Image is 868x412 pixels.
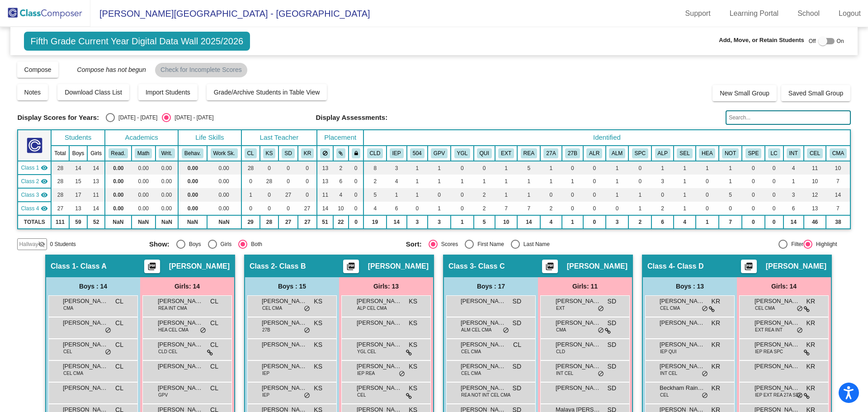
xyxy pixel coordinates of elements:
th: Boys [69,146,88,161]
button: CLD [367,148,383,158]
td: 1 [628,202,651,215]
th: Read Plan [517,146,540,161]
td: 29 [241,215,260,229]
td: 1 [606,161,629,175]
td: 0 [278,175,297,188]
td: 0 [583,202,605,215]
td: 0 [719,202,742,215]
span: On [837,37,844,45]
td: 1 [517,175,540,188]
td: 5 [517,161,540,175]
mat-radio-group: Select an option [106,113,213,122]
td: 1 [562,215,583,229]
td: 0 [349,215,363,229]
div: [DATE] - [DATE] [115,114,157,122]
button: Print Students Details [542,260,558,273]
span: Saved Small Group [788,90,843,97]
button: KR [301,148,314,158]
button: Print Students Details [144,260,160,273]
mat-icon: visibility [41,191,48,199]
button: ALP [655,148,670,158]
span: Off [809,37,816,45]
button: IEP [390,148,404,158]
td: 0 [562,202,583,215]
th: 27J Plan (Academics) [540,146,561,161]
span: Import Students [146,89,190,96]
td: 0 [451,161,473,175]
td: 10 [495,215,517,229]
td: 1 [783,175,804,188]
td: 0.00 [156,175,179,188]
td: 4 [363,202,386,215]
th: 27J Plan (Behavior/SEL) [562,146,583,161]
td: 1 [540,161,561,175]
th: Intervention [783,146,804,161]
button: Read. [108,148,128,158]
th: Health Impacts in the Learning Env [696,146,719,161]
td: 4 [674,215,696,229]
td: 0 [696,175,719,188]
td: 14 [517,215,540,229]
td: 0 [742,202,764,215]
td: 2 [333,161,349,175]
td: 14 [387,215,407,229]
button: Behav. [182,148,203,158]
span: New Small Group [720,90,769,97]
mat-chip: Check for Incomplete Scores [155,63,247,77]
td: 14 [317,202,333,215]
span: Grade/Archive Students in Table View [214,89,320,96]
td: 1 [407,188,428,202]
button: YGL [454,148,471,158]
button: REA [521,148,537,158]
th: Placement [317,130,363,146]
td: 111 [51,215,69,229]
td: 17 [69,188,88,202]
mat-icon: visibility [41,205,48,212]
td: 0.00 [105,175,132,188]
span: Class 4 [21,204,39,213]
button: GPV [431,148,448,158]
button: SPC [632,148,648,158]
td: NaN [156,215,179,229]
button: Download Class List [57,84,129,100]
td: 1 [696,161,719,175]
td: 13 [69,202,88,215]
td: 0 [742,188,764,202]
button: KS [263,148,276,158]
td: 0.00 [156,202,179,215]
span: Compose [24,66,52,73]
td: 0 [742,161,764,175]
td: 0 [349,175,363,188]
td: 1 [451,175,473,188]
th: Last Teacher [241,130,317,146]
th: Advanced Learning Reading [583,146,605,161]
td: 14 [87,202,105,215]
td: 3 [428,215,451,229]
th: Students [51,130,105,146]
mat-icon: picture_as_pdf [345,262,356,275]
button: Saved Small Group [781,85,850,101]
td: 0 [260,202,279,215]
td: 27 [278,215,297,229]
td: 1 [407,161,428,175]
td: 0.00 [207,175,241,188]
td: 2 [474,202,495,215]
button: ALM [609,148,625,158]
td: 0.00 [207,161,241,175]
td: 0 [474,161,495,175]
th: CMAS - ELA Met/Exceeded [804,146,826,161]
td: 0.00 [132,188,156,202]
th: Individualized Education Plan [387,146,407,161]
td: 28 [241,161,260,175]
th: Sarah Delein [278,146,297,161]
td: 0 [583,161,605,175]
td: 1 [719,175,742,188]
td: 15 [69,175,88,188]
button: HEA [699,148,715,158]
td: 0 [696,188,719,202]
button: INT [787,148,801,158]
td: 2 [651,202,674,215]
td: 1 [474,175,495,188]
th: Keep with teacher [349,146,363,161]
mat-icon: visibility [41,178,48,185]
